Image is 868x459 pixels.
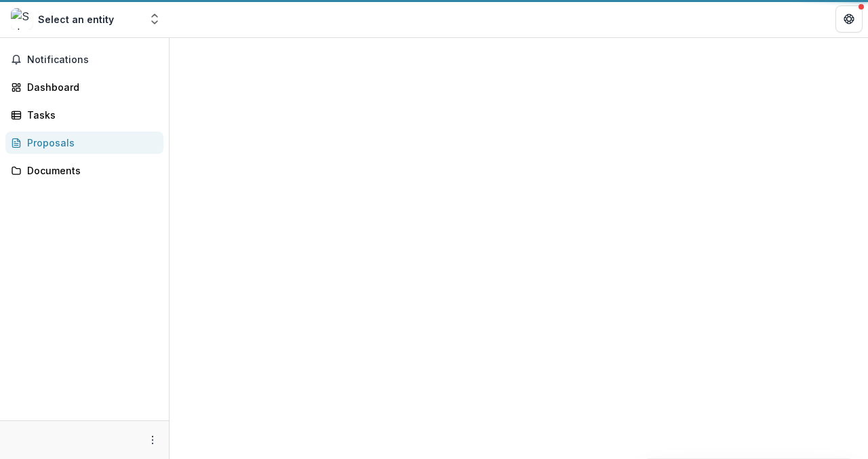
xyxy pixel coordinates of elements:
[38,12,114,26] div: Select an entity
[144,432,161,448] button: More
[27,108,153,122] div: Tasks
[5,104,163,126] a: Tasks
[11,8,33,30] img: Select an entity
[835,5,863,33] button: Get Help
[27,163,153,178] div: Documents
[5,49,163,71] button: Notifications
[27,136,153,150] div: Proposals
[5,159,163,182] a: Documents
[5,132,163,154] a: Proposals
[27,80,153,94] div: Dashboard
[145,5,164,33] button: Open entity switcher
[27,54,158,66] span: Notifications
[5,76,163,98] a: Dashboard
